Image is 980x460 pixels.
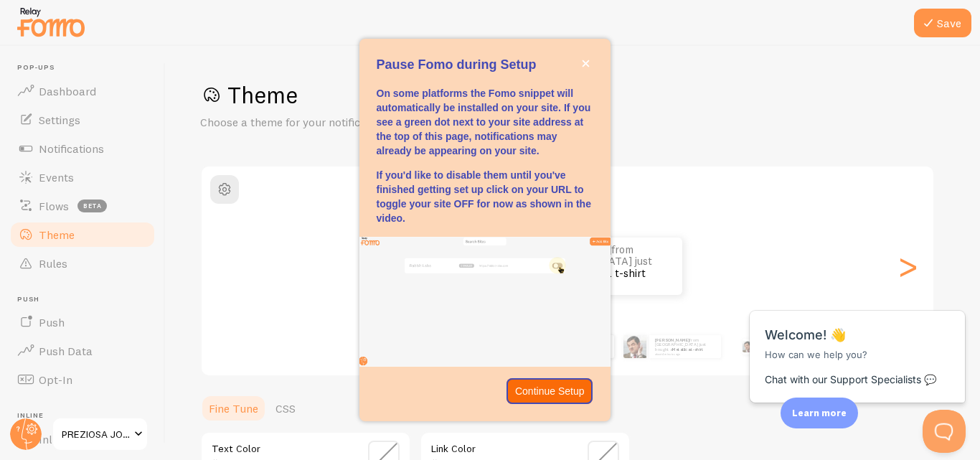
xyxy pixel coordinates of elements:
p: Pause Fomo during Setup [377,56,593,75]
span: Dashboard [39,84,96,98]
a: Settings [9,105,156,134]
div: Learn more [781,398,858,428]
button: Continue Setup [507,378,593,404]
span: Flows [39,199,69,213]
span: Rules [39,256,67,271]
span: Settings [39,113,80,127]
div: Pause Fomo during Setup [359,39,611,421]
div: Next slide [899,215,916,318]
button: close, [578,56,593,71]
span: Push [39,315,65,329]
small: about 4 minutes ago [655,352,714,355]
p: If you'd like to disable them until you've finished getting set up click on your URL to toggle yo... [377,168,593,225]
iframe: Help Scout Beacon - Open [923,410,966,453]
p: Learn more [792,406,847,420]
a: Metallica t-shirt [672,347,703,352]
span: Theme [39,227,75,242]
a: PREZIOSA JOYERIA Y ACCESORIOS [52,417,149,451]
span: Pop-ups [17,63,156,72]
a: Push [9,308,156,337]
p: On some platforms the Fomo snippet will automatically be installed on your site. If you see a gre... [377,86,593,158]
p: Choose a theme for your notifications [200,114,545,131]
span: Push [17,295,156,304]
h1: Theme [200,80,946,110]
a: Events [9,163,156,192]
span: Opt-In [39,372,72,387]
a: Flows beta [9,192,156,220]
a: Fine Tune [200,394,267,423]
a: Opt-In [9,365,156,394]
span: beta [77,200,107,212]
span: PREZIOSA JOYERIA Y ACCESORIOS [62,426,130,443]
a: Theme [9,220,156,249]
strong: [PERSON_NAME] [655,337,689,343]
h2: Classic [202,175,933,197]
a: Dashboard [9,77,156,105]
a: Notifications [9,134,156,163]
a: Push Data [9,337,156,365]
iframe: Help Scout Beacon - Messages and Notifications [743,275,974,410]
span: Inline [17,411,156,421]
a: Rules [9,249,156,278]
img: Fomo [623,335,646,358]
span: Events [39,170,74,184]
p: Continue Setup [515,384,585,398]
img: fomo-relay-logo-orange.svg [15,4,87,40]
span: Push Data [39,344,93,358]
span: Notifications [39,141,104,156]
a: CSS [267,394,304,423]
p: from [GEOGRAPHIC_DATA] just bought a [655,337,715,355]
